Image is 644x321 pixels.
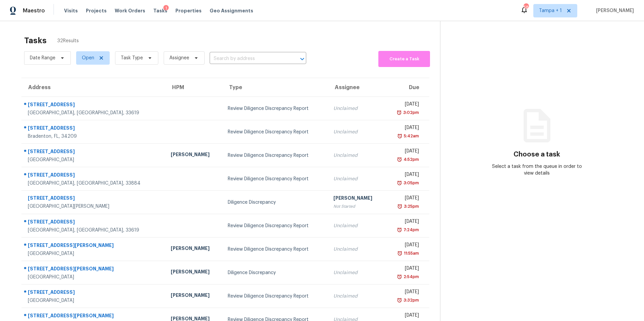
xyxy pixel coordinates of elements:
span: 32 Results [57,38,79,44]
span: Geo Assignments [210,7,253,14]
span: Create a Task [382,55,427,63]
span: Maestro [23,7,45,14]
div: 3:02pm [402,109,419,116]
div: 11:55am [402,250,419,257]
button: Create a Task [378,51,430,67]
div: [DATE] [391,171,419,180]
div: 5:42am [402,133,419,139]
div: Review Diligence Discrepancy Report [228,105,323,112]
div: [STREET_ADDRESS] [28,101,160,110]
div: Review Diligence Discrepancy Report [228,246,323,253]
span: Visits [64,7,78,14]
th: Type [222,78,328,97]
div: [STREET_ADDRESS][PERSON_NAME] [28,265,160,274]
div: [STREET_ADDRESS] [28,172,160,180]
div: [DATE] [391,312,419,320]
span: Projects [86,7,107,14]
span: Tasks [153,8,167,13]
div: Review Diligence Discrepancy Report [228,152,323,159]
div: [STREET_ADDRESS] [28,148,160,156]
th: HPM [165,78,223,97]
div: 1 [163,5,169,12]
div: [GEOGRAPHIC_DATA], [GEOGRAPHIC_DATA], 33884 [28,180,160,187]
div: Review Diligence Discrepancy Report [228,176,323,182]
span: [PERSON_NAME] [593,7,634,14]
h3: Choose a task [514,151,560,158]
div: Review Diligence Discrepancy Report [228,293,323,300]
div: [STREET_ADDRESS] [28,289,160,297]
img: Overdue Alarm Icon [397,180,402,186]
div: 3:32pm [402,297,419,304]
div: [GEOGRAPHIC_DATA], [GEOGRAPHIC_DATA], 33619 [28,227,160,234]
div: 3:05pm [402,180,419,186]
span: Date Range [30,55,55,61]
div: [PERSON_NAME] [171,245,217,253]
div: Unclaimed [333,152,380,159]
div: [STREET_ADDRESS] [28,125,160,133]
div: 3:25pm [402,203,419,210]
div: [DATE] [391,218,419,227]
div: [PERSON_NAME] [333,195,380,203]
img: Overdue Alarm Icon [397,227,402,233]
div: [PERSON_NAME] [171,268,217,277]
div: 7:24pm [402,227,419,233]
div: [DATE] [391,124,419,133]
span: Task Type [121,55,143,61]
div: 2:54pm [402,273,419,280]
div: [DATE] [391,288,419,297]
div: Not Started [333,203,380,210]
div: Review Diligence Discrepancy Report [228,222,323,229]
div: Unclaimed [333,293,380,300]
div: Diligence Discrepancy [228,199,323,206]
button: Open [298,54,307,64]
div: Review Diligence Discrepancy Report [228,129,323,135]
img: Overdue Alarm Icon [397,156,402,163]
div: [PERSON_NAME] [171,292,217,300]
div: Unclaimed [333,129,380,135]
input: Search by address [210,54,287,64]
div: [DATE] [391,101,419,109]
th: Assignee [328,78,385,97]
div: [GEOGRAPHIC_DATA] [28,156,160,163]
div: Unclaimed [333,246,380,253]
div: [GEOGRAPHIC_DATA][PERSON_NAME] [28,203,160,210]
div: [DATE] [391,148,419,156]
div: 58 [524,4,528,11]
div: Bradenton, FL, 34209 [28,133,160,140]
div: Unclaimed [333,269,380,276]
div: [STREET_ADDRESS][PERSON_NAME] [28,242,160,250]
div: [DATE] [391,242,419,250]
span: Properties [175,7,202,14]
div: [STREET_ADDRESS][PERSON_NAME] [28,312,160,321]
div: [STREET_ADDRESS] [28,218,160,227]
div: [DATE] [391,265,419,273]
div: Unclaimed [333,105,380,112]
div: [GEOGRAPHIC_DATA], [GEOGRAPHIC_DATA], 33619 [28,110,160,116]
div: [GEOGRAPHIC_DATA] [28,297,160,304]
span: Work Orders [115,7,145,14]
div: [GEOGRAPHIC_DATA] [28,274,160,280]
div: Unclaimed [333,176,380,182]
img: Overdue Alarm Icon [396,109,402,116]
h2: Tasks [24,37,47,44]
th: Address [21,78,165,97]
img: Overdue Alarm Icon [397,297,402,304]
img: Overdue Alarm Icon [397,133,402,139]
div: [GEOGRAPHIC_DATA] [28,250,160,257]
img: Overdue Alarm Icon [397,203,402,210]
div: [PERSON_NAME] [171,151,217,159]
span: Tampa + 1 [539,7,562,14]
th: Due [385,78,429,97]
div: [DATE] [391,195,419,203]
div: Diligence Discrepancy [228,269,323,276]
div: [STREET_ADDRESS] [28,195,160,203]
div: 4:52pm [402,156,419,163]
img: Overdue Alarm Icon [397,250,402,257]
div: Select a task from the queue in order to view details [489,163,585,177]
span: Open [82,55,94,61]
div: Unclaimed [333,222,380,229]
span: Assignee [169,55,189,61]
img: Overdue Alarm Icon [397,273,402,280]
